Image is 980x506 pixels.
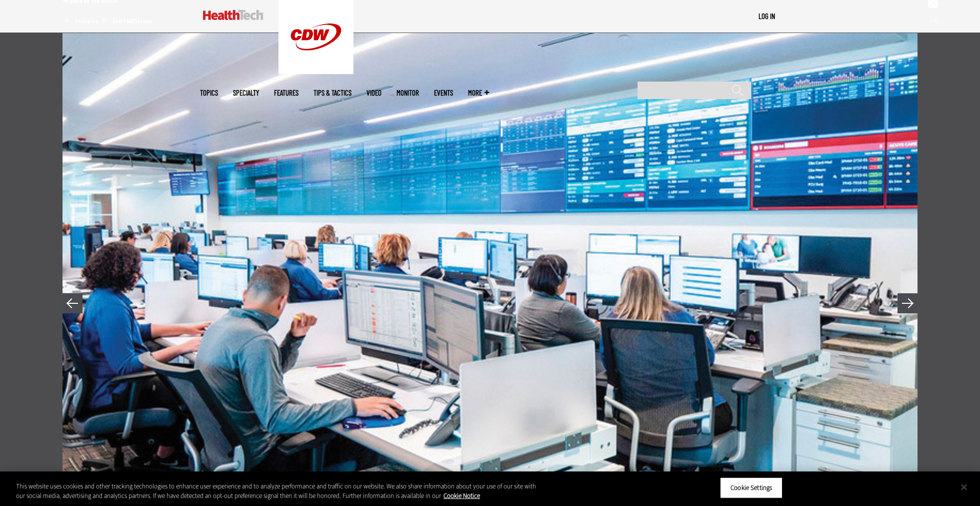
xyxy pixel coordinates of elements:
a: Video [366,89,381,97]
div: User menu [758,11,775,22]
span: Topics [200,89,218,97]
a: CDW [278,66,353,77]
div: This website uses cookies and other tracking technologies to enhance user experience and to analy... [16,481,539,501]
a: MonITor [396,89,419,97]
span: More [468,89,489,97]
button: Cookie Settings [720,477,782,498]
a: Features [274,89,298,97]
span: Specialty [233,89,259,97]
a: Events [434,89,453,97]
button: Close [953,476,975,498]
a: More information about your privacy [443,491,480,500]
a: Tips & Tactics [313,89,351,97]
img: Home [203,10,263,20]
a: Log in [758,12,775,21]
button: Previous [62,293,82,313]
button: Next [897,293,917,313]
